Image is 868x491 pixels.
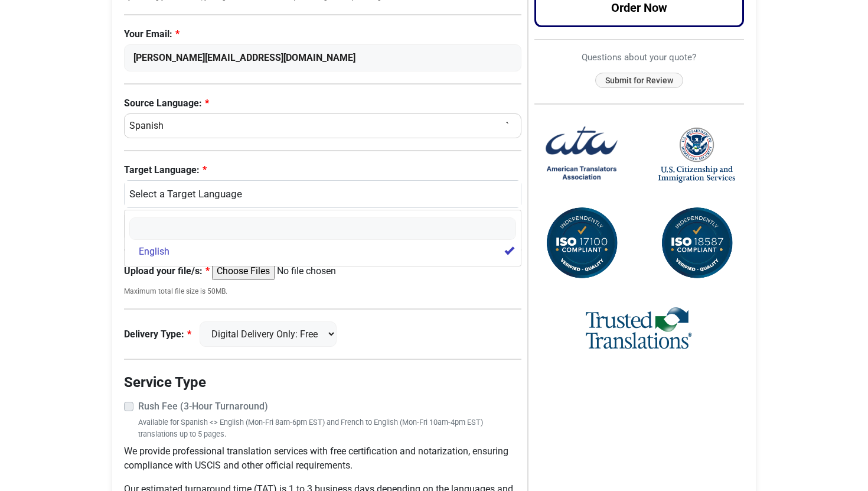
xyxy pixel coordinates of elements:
span: English [139,245,169,259]
h6: Questions about your quote? [534,52,745,63]
label: Target Language: [124,163,521,177]
legend: Service Type [124,372,521,393]
small: Available for Spanish <> English (Mon-Fri 8am-6pm EST) and French to English (Mon-Fri 10am-4pm ES... [138,417,521,439]
button: English [124,180,521,209]
p: We provide professional translation services with free certification and notarization, ensuring c... [124,444,521,473]
img: American Translators Association Logo [543,116,620,193]
label: Delivery Type: [124,327,191,342]
label: Source Language: [124,96,521,110]
img: ISO 18587 Compliant Certification [658,205,735,282]
img: United States Citizenship and Immigration Services Logo [658,126,735,184]
div: English [130,187,509,202]
label: Your Email: [124,27,521,41]
button: Submit for Review [595,73,683,89]
strong: Rush Fee (3-Hour Turnaround) [138,401,268,412]
input: Search [129,217,516,240]
input: Enter Your Email [124,44,521,71]
small: Maximum total file size is 50MB. [124,286,521,297]
img: Trusted Translations Logo [586,305,692,352]
img: ISO 17100 Compliant Certification [543,205,620,282]
label: Upload your file/s: [124,264,210,278]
